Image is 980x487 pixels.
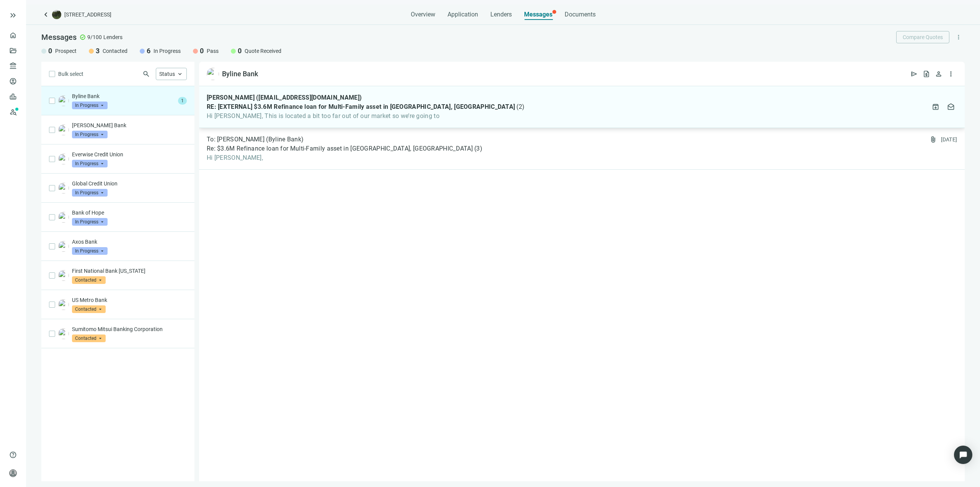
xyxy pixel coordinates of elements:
span: more_vert [947,70,955,78]
span: 3 [96,46,100,56]
span: In Progress [72,247,108,255]
span: RE: [EXTERNAL] $3.6M Refinance loan for Multi-Family asset in [GEOGRAPHIC_DATA], [GEOGRAPHIC_DATA] [207,103,515,111]
span: 6 [147,46,150,56]
a: keyboard_arrow_left [41,10,51,19]
span: Hi [PERSON_NAME], [207,154,482,162]
span: help [9,451,17,459]
span: Pass [207,47,219,55]
img: a48d5c4c-a94f-40ff-b205-8c349ce9c820.png [58,125,69,135]
span: Overview [411,11,435,18]
img: 4cf2550b-7756-46e2-8d44-f8b267530c12.png [207,68,219,80]
span: Hi [PERSON_NAME], This is located a bit too far out of our market so we’re going to [207,112,524,120]
p: Everwise Credit Union [72,151,187,158]
span: 0 [200,46,204,56]
span: In Progress [72,160,108,167]
span: Contacted [72,305,106,313]
button: send [908,68,920,80]
button: Compare Quotes [896,31,949,43]
p: Bank of Hope [72,209,187,216]
span: person [935,70,942,78]
span: check_circle [80,34,86,40]
span: To: [PERSON_NAME] (Byline Bank) [207,136,304,143]
p: Axos Bank [72,238,187,246]
div: Open Intercom Messenger [954,446,972,464]
img: 51bf7309-c43e-4b21-845f-5c091e243190 [58,328,69,339]
span: 0 [48,46,52,56]
span: Prospect [55,47,77,55]
span: In Progress [72,131,108,138]
span: request_quote [923,70,930,78]
span: person [9,469,17,477]
img: 4cf2550b-7756-46e2-8d44-f8b267530c12.png [58,95,69,106]
span: Messages [524,11,552,18]
span: [STREET_ADDRESS] [64,11,111,18]
span: send [910,70,918,78]
span: more_vert [955,34,962,41]
span: Application [448,11,478,18]
button: more_vert [952,31,965,43]
span: Re: $3.6M Refinance loan for Multi-Family asset in [GEOGRAPHIC_DATA], [GEOGRAPHIC_DATA] [207,145,473,152]
span: account_balance [9,62,15,70]
span: Quote Received [245,47,281,55]
span: Status [159,71,175,77]
p: Global Credit Union [72,180,187,187]
span: Contacted [103,47,127,55]
div: Byline Bank [222,69,258,79]
span: 9/100 [87,33,102,41]
p: Sumitomo Mitsui Banking Corporation [72,325,187,333]
img: 96e0fafb-c641-46b8-873c-69911cf44df2.png [58,270,69,281]
span: drafts [947,103,955,111]
span: Contacted [72,335,106,342]
span: Documents [565,11,596,18]
button: request_quote [920,68,933,80]
img: 427971c4-4346-4e72-9493-a738692bfeaa [58,241,69,252]
span: In Progress [154,47,181,55]
span: [PERSON_NAME] ([EMAIL_ADDRESS][DOMAIN_NAME]) [207,94,362,102]
span: keyboard_arrow_up [176,71,183,77]
span: In Progress [72,189,108,197]
img: 1c395672-3075-4ae1-8e4b-dd739d13a33a [58,299,69,310]
span: 0 [238,46,242,56]
div: [DATE] [941,136,957,143]
img: 85cc5686-cbfb-4092-b6a7-d9e9e3daedf0 [58,154,69,164]
span: In Progress [72,102,108,109]
span: ( 2 ) [516,103,524,111]
img: 922fd012-2038-42db-9eb2-6e01f82d6a52.png [58,183,69,193]
p: First National Bank [US_STATE] [72,267,187,275]
span: Bulk select [58,70,83,78]
span: attach_file [929,136,937,143]
button: drafts [945,101,957,113]
button: archive [929,101,942,113]
span: Messages [41,33,77,42]
p: [PERSON_NAME] Bank [72,121,187,129]
img: deal-logo [52,10,61,19]
span: archive [932,103,939,111]
p: Byline Bank [72,92,175,100]
span: search [142,70,150,78]
button: keyboard_double_arrow_right [8,11,18,20]
p: US Metro Bank [72,296,187,304]
span: Contacted [72,276,106,284]
button: more_vert [945,68,957,80]
span: 1 [178,97,187,105]
span: In Progress [72,218,108,226]
button: person [933,68,945,80]
span: ( 3 ) [474,145,482,152]
img: a875f2cc-f3b6-437c-a177-a5e10b6d28fb [58,212,69,223]
span: Lenders [103,33,122,41]
span: Lenders [490,11,512,18]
